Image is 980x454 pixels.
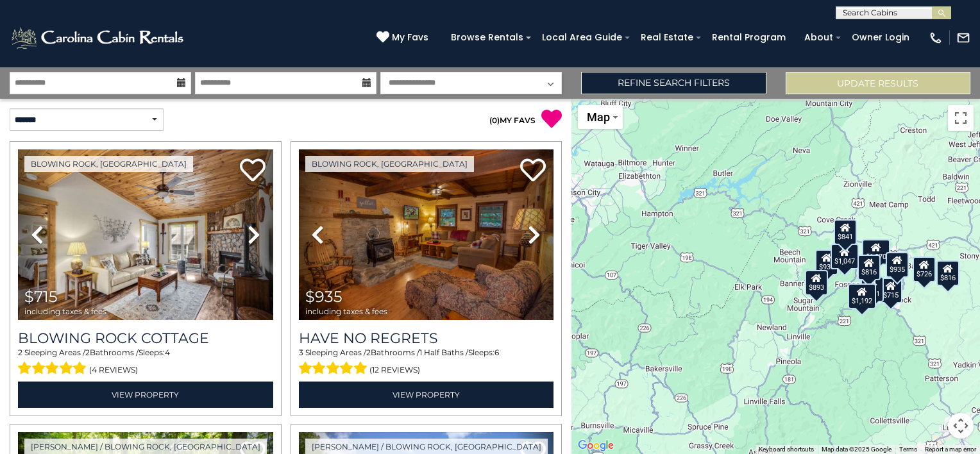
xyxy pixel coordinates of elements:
[833,219,856,245] div: $841
[956,31,970,45] img: mail-regular-white.png
[419,348,468,357] span: 1 Half Baths /
[18,348,22,357] span: 2
[861,276,884,302] div: $931
[369,362,420,378] span: (12 reviews)
[822,446,891,453] span: Map data ©2025 Google
[948,413,974,439] button: Map camera controls
[18,347,273,378] div: Sleeping Areas / Bathrooms / Sleeps:
[24,307,106,315] span: including taxes & fees
[489,115,536,125] a: (0)MY FAVS
[805,270,828,296] div: $893
[578,105,623,129] button: Change map style
[10,25,187,51] img: White-1-2.png
[815,249,838,275] div: $939
[857,255,881,280] div: $816
[948,105,974,131] button: Toggle fullscreen view
[705,28,792,47] a: Rental Program
[18,382,273,408] a: View Property
[305,156,474,172] a: Blowing Rock, [GEOGRAPHIC_DATA]
[89,362,138,378] span: (4 reviews)
[492,115,497,125] span: 0
[24,156,193,172] a: Blowing Rock, [GEOGRAPHIC_DATA]
[929,31,943,45] img: phone-regular-white.png
[575,437,617,454] a: Open this area in Google Maps (opens a new window)
[299,348,303,357] span: 3
[299,382,554,408] a: View Property
[305,307,387,315] span: including taxes & fees
[886,252,909,278] div: $935
[798,28,840,47] a: About
[634,28,700,47] a: Real Estate
[165,348,170,357] span: 4
[18,149,273,320] img: thumbnail_166598557.jpeg
[299,347,554,378] div: Sleeping Areas / Bathrooms / Sleeps:
[879,278,902,303] div: $715
[862,239,890,265] div: $1,070
[24,287,58,306] span: $715
[18,330,273,347] a: Blowing Rock Cottage
[366,348,371,357] span: 2
[376,31,432,45] a: My Favs
[489,115,500,125] span: ( )
[444,28,530,47] a: Browse Rentals
[240,157,266,185] a: Add to favorites
[786,72,970,94] button: Update Results
[925,446,976,453] a: Report a map error
[299,149,554,320] img: thumbnail_163269694.jpeg
[536,28,629,47] a: Local Area Guide
[587,110,610,124] span: Map
[912,256,935,282] div: $726
[575,437,617,454] img: Google
[299,330,554,347] a: Have No Regrets
[845,28,916,47] a: Owner Login
[936,260,959,286] div: $816
[848,283,876,309] div: $1,192
[85,348,90,357] span: 2
[759,445,814,454] button: Keyboard shortcuts
[305,287,342,306] span: $935
[392,31,428,44] span: My Favs
[899,446,917,453] a: Terms (opens in new tab)
[831,244,859,269] div: $1,047
[494,348,499,357] span: 6
[581,72,766,94] a: Refine Search Filters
